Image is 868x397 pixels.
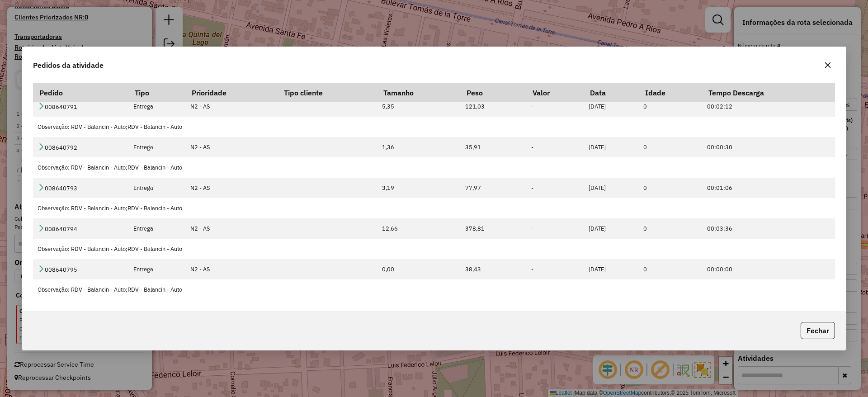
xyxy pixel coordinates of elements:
th: Pedido [33,83,128,102]
td: 77,97 [460,178,526,198]
td: 00:01:06 [703,178,835,198]
th: Tamanho [377,83,460,102]
th: Valor [526,83,584,102]
td: N2 - AS [186,218,278,239]
td: N2 - AS [186,137,278,157]
td: - [526,137,584,157]
td: 121,03 [460,96,526,117]
td: 0 [639,259,703,279]
th: Tipo [128,83,185,102]
th: Peso [460,83,526,102]
td: 008640795 [33,259,128,279]
td: 0 [639,137,703,157]
td: 3,19 [377,178,460,198]
td: [DATE] [584,137,638,157]
td: 008640793 [33,178,128,198]
th: Prioridade [186,83,278,102]
td: N2 - AS [186,178,278,198]
td: [DATE] [584,259,638,279]
td: 00:03:36 [703,218,835,239]
td: [DATE] [584,178,638,198]
span: Pedidos da atividade [33,60,104,71]
td: 5,35 [377,96,460,117]
span: Entrega [133,143,153,151]
th: Idade [639,83,703,102]
button: Fechar [801,322,835,339]
td: N2 - AS [186,259,278,279]
td: [DATE] [584,96,638,117]
div: Observação: RDV - Balancin - Auto;RDV - Balancin - Auto [38,123,830,131]
td: N2 - AS [186,96,278,117]
td: 0 [639,218,703,239]
td: 00:00:30 [703,137,835,157]
div: Observação: RDV - Balancin - Auto;RDV - Balancin - Auto [38,245,830,253]
td: 00:00:00 [703,259,835,279]
td: - [526,218,584,239]
div: Observação: RDV - Balancin - Auto;RDV - Balancin - Auto [38,163,830,172]
td: 1,36 [377,137,460,157]
th: Data [584,83,638,102]
td: - [526,178,584,198]
th: Tipo cliente [278,83,377,102]
div: Observação: RDV - Balancin - Auto;RDV - Balancin - Auto [38,285,830,294]
td: 008640791 [33,96,128,117]
span: Entrega [133,184,153,192]
td: 12,66 [377,218,460,239]
td: 378,81 [460,218,526,239]
td: [DATE] [584,218,638,239]
td: 0 [639,178,703,198]
div: Observação: RDV - Balancin - Auto;RDV - Balancin - Auto [38,204,830,213]
td: 38,43 [460,259,526,279]
span: Entrega [133,225,153,232]
td: - [526,96,584,117]
td: 00:02:12 [703,96,835,117]
td: 008640792 [33,137,128,157]
td: 0 [639,96,703,117]
span: Entrega [133,265,153,273]
td: 008640794 [33,218,128,239]
th: Tempo Descarga [703,83,835,102]
td: 0,00 [377,259,460,279]
td: - [526,259,584,279]
span: Entrega [133,103,153,110]
td: 35,91 [460,137,526,157]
